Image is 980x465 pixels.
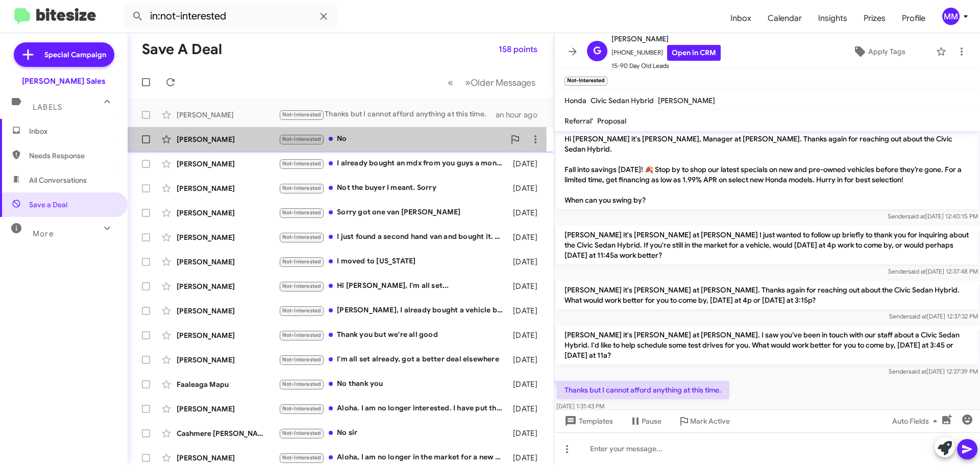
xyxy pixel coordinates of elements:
[282,258,322,265] span: Not-Interested
[459,72,542,93] button: Next
[279,354,508,365] div: I'm all set already, got a better deal elsewhere
[508,183,546,193] div: [DATE]
[889,312,978,320] span: Sender [DATE] 12:37:32 PM
[884,412,949,430] button: Auto Fields
[282,136,322,142] span: Not-Interested
[282,209,322,216] span: Not-Interested
[279,109,496,120] div: Thanks but I cannot afford anything at this time.
[942,8,960,25] div: MM
[611,33,721,45] span: [PERSON_NAME]
[33,229,54,238] span: More
[556,226,978,264] p: [PERSON_NAME] it's [PERSON_NAME] at [PERSON_NAME] I just wanted to follow up briefly to thank you...
[565,116,593,126] span: Referral'
[279,158,508,169] div: I already bought an mdx from you guys a month ago.
[908,267,926,275] span: said at
[642,412,661,430] span: Pause
[810,4,855,33] span: Insights
[14,42,114,67] a: Special Campaign
[279,305,508,316] div: [PERSON_NAME], I already bought a vehicle but thank you for checking in:)
[177,159,279,169] div: [PERSON_NAME]
[892,412,941,430] span: Auto Fields
[491,40,546,59] button: 158 points
[894,4,934,33] a: Profile
[282,234,322,240] span: Not-Interested
[177,281,279,291] div: [PERSON_NAME]
[556,402,604,410] span: [DATE] 1:31:43 PM
[690,412,730,430] span: Mark Active
[279,231,508,243] div: I just found a second hand van and bought it. Thank you for reaching out, but we are no longer in...
[279,280,508,292] div: Hi [PERSON_NAME], I'm all set...
[282,381,322,387] span: Not-Interested
[508,453,546,463] div: [DATE]
[508,428,546,438] div: [DATE]
[508,404,546,414] div: [DATE]
[442,72,542,93] nav: Page navigation example
[279,403,508,414] div: Aloha. I am no longer interested. I have put the car [PERSON_NAME] on pause while I sort out my f...
[597,116,626,126] span: Proposal
[282,160,322,167] span: Not-Interested
[611,61,721,71] span: 15-90 Day Old Leads
[177,257,279,267] div: [PERSON_NAME]
[499,40,537,59] span: 158 points
[670,412,738,430] button: Mark Active
[177,355,279,365] div: [PERSON_NAME]
[556,381,729,399] p: Thanks but I cannot afford anything at this time.
[177,453,279,463] div: [PERSON_NAME]
[759,4,810,33] a: Calendar
[282,430,322,436] span: Not-Interested
[508,208,546,218] div: [DATE]
[868,42,905,61] span: Apply Tags
[465,76,471,89] span: »
[508,379,546,389] div: [DATE]
[177,232,279,242] div: [PERSON_NAME]
[611,45,721,61] span: [PHONE_NUMBER]
[279,182,508,194] div: Not the buyer I meant. Sorry
[177,183,279,193] div: [PERSON_NAME]
[177,404,279,414] div: [PERSON_NAME]
[889,368,978,375] span: Sender [DATE] 12:37:39 PM
[556,130,978,209] p: Hi [PERSON_NAME] it's [PERSON_NAME], Manager at [PERSON_NAME]. Thanks again for reaching out abou...
[29,175,87,185] span: All Conversations
[124,4,338,29] input: Search
[279,378,508,390] div: No thank you
[496,110,546,120] div: an hour ago
[29,200,67,210] span: Save a Deal
[22,76,106,86] div: [PERSON_NAME] Sales
[508,159,546,169] div: [DATE]
[508,306,546,316] div: [DATE]
[593,43,601,59] span: G
[621,412,670,430] button: Pause
[508,330,546,340] div: [DATE]
[279,452,508,463] div: Aloha, I am no longer in the market for a new car. Thanks again.
[282,185,322,191] span: Not-Interested
[909,312,927,320] span: said at
[508,281,546,291] div: [DATE]
[556,326,978,364] p: [PERSON_NAME] it's [PERSON_NAME] at [PERSON_NAME]. I saw you've been in touch with our staff abou...
[33,103,62,112] span: Labels
[658,96,715,105] span: [PERSON_NAME]
[909,368,926,375] span: said at
[279,329,508,341] div: Thank you but we're all good
[282,454,322,461] span: Not-Interested
[934,8,969,25] button: MM
[44,50,106,60] span: Special Campaign
[855,4,894,33] span: Prizes
[908,212,925,220] span: said at
[177,134,279,144] div: [PERSON_NAME]
[279,207,508,218] div: Sorry got one van [PERSON_NAME]
[508,355,546,365] div: [DATE]
[282,283,322,289] span: Not-Interested
[282,356,322,363] span: Not-Interested
[177,208,279,218] div: [PERSON_NAME]
[177,110,279,120] div: [PERSON_NAME]
[177,306,279,316] div: [PERSON_NAME]
[282,307,322,314] span: Not-Interested
[565,77,607,86] small: Not-Interested
[508,232,546,242] div: [DATE]
[279,133,505,145] div: No
[508,257,546,267] div: [DATE]
[591,96,654,105] span: Civic Sedan Hybrid
[29,151,116,161] span: Needs Response
[722,4,759,33] a: Inbox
